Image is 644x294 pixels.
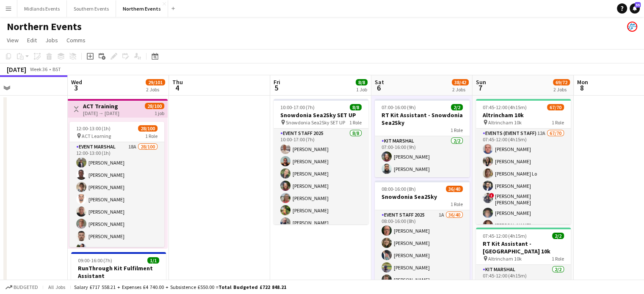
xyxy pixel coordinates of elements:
h3: Snowdonia Sea2Sky SET UP [274,111,368,119]
span: Fri [274,78,280,86]
span: 10:00-17:00 (7h) [280,104,315,110]
span: 1 Role [349,119,362,126]
app-card-role: Kit Marshal2/207:00-16:00 (9h)[PERSON_NAME][PERSON_NAME] [375,136,470,177]
div: [DATE] [7,65,26,74]
app-card-role: Event Staff 20258/810:00-17:00 (7h)[PERSON_NAME][PERSON_NAME][PERSON_NAME][PERSON_NAME][PERSON_NA... [274,129,368,243]
button: Northern Events [116,0,168,17]
span: Sat [375,78,384,86]
div: [DATE] → [DATE] [83,110,119,116]
span: 7 [475,83,486,93]
span: 4 [171,83,183,93]
h3: RunThrough Kit Fulfilment Assistant [71,264,166,280]
div: 2 Jobs [146,86,165,93]
div: Salary £717 558.21 + Expenses £4 740.00 + Subsistence £550.00 = [74,284,286,290]
a: Comms [63,35,89,46]
span: 1 Role [145,133,158,139]
span: ! [489,193,494,198]
h3: Snowdonia Sea2Sky [375,193,470,201]
span: Wed [71,78,82,86]
span: 09:00-16:00 (7h) [78,257,112,264]
span: 1 Role [552,256,564,262]
app-job-card: 12:00-13:00 (1h)28/100 ACT Learning1 RoleEvent Marshal18A28/10012:00-13:00 (1h)[PERSON_NAME][PERS... [69,122,164,247]
a: Jobs [42,35,61,46]
a: View [3,35,22,46]
span: 07:45-12:00 (4h15m) [483,104,527,110]
span: Sun [476,78,486,86]
span: 36/40 [446,186,463,192]
a: Edit [24,35,40,46]
span: ACT Learning [82,133,111,139]
span: Mon [577,78,588,86]
span: 1/1 [147,257,159,264]
span: 1 Role [451,127,463,133]
span: Total Budgeted £722 848.21 [218,284,286,290]
span: 8 [576,83,588,93]
span: 1 Role [552,119,564,126]
span: Budgeted [14,284,38,290]
h1: Northern Events [7,20,82,33]
span: 12:00-13:00 (1h) [76,125,111,132]
span: 07:00-16:00 (9h) [381,104,416,110]
span: Altrincham 10k [488,256,522,262]
button: Southern Events [67,0,116,17]
span: 2/2 [552,233,564,239]
button: Midlands Events [17,0,67,17]
app-job-card: 07:00-16:00 (9h)2/2RT Kit Assistant - Snowdonia Sea2Sky1 RoleKit Marshal2/207:00-16:00 (9h)[PERSO... [375,99,470,177]
span: 2/2 [451,104,463,110]
span: 67/70 [547,104,564,110]
h3: RT Kit Assistant - [GEOGRAPHIC_DATA] 10k [476,240,571,255]
span: 07:45-12:00 (4h15m) [483,233,527,239]
span: 69/72 [553,79,570,85]
span: 38/42 [452,79,469,85]
span: 08:00-16:00 (8h) [381,186,416,192]
div: BST [53,66,61,72]
span: 29/101 [146,79,165,85]
div: 1 job [155,109,164,116]
span: Edit [27,36,37,44]
span: 8/8 [356,79,368,85]
a: 55 [630,3,640,14]
span: Snowdonia Sea2Sky SET UP [286,119,345,126]
app-user-avatar: RunThrough Events [627,22,637,32]
span: Jobs [45,36,58,44]
span: All jobs [47,284,67,290]
div: 1 Job [356,86,367,93]
h3: ACT Training [83,102,119,110]
span: Altrincham 10k [488,119,522,126]
span: Thu [172,78,183,86]
span: Week 36 [28,66,49,72]
button: Budgeted [4,283,39,292]
app-job-card: 07:45-12:00 (4h15m)67/70Altrincham 10k Altrincham 10k1 RoleEvents (Event Staff)12A67/7007:45-12:0... [476,99,571,224]
span: View [7,36,19,44]
span: 3 [70,83,82,93]
span: Comms [66,36,86,44]
span: 28/100 [145,103,164,109]
span: 1 Role [451,201,463,207]
div: 2 Jobs [553,86,569,93]
h3: Altrincham 10k [476,111,571,119]
app-job-card: 10:00-17:00 (7h)8/8Snowdonia Sea2Sky SET UP Snowdonia Sea2Sky SET UP1 RoleEvent Staff 20258/810:0... [274,99,368,224]
span: 8/8 [350,104,362,110]
span: 28/100 [138,125,158,132]
span: 55 [635,2,641,8]
div: 2 Jobs [452,86,468,93]
h3: RT Kit Assistant - Snowdonia Sea2Sky [375,111,470,126]
span: 6 [373,83,384,93]
span: 5 [272,83,280,93]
